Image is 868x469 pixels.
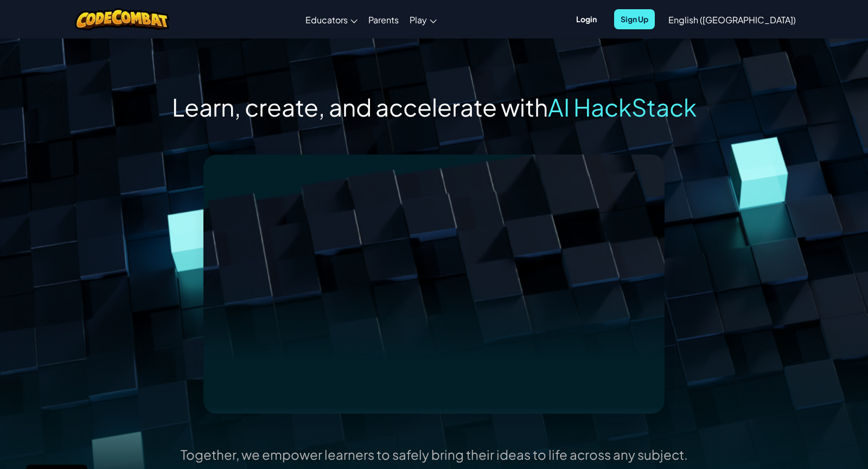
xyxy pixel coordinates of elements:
a: Play [404,5,442,34]
span: Educators [305,14,348,25]
a: Educators [300,5,363,34]
span: English ([GEOGRAPHIC_DATA]) [668,14,796,25]
p: Together, we empower learners to safely bring their ideas to life across any subject. [181,446,688,462]
img: CodeCombat logo [75,8,170,30]
a: Parents [363,5,404,34]
button: Login [570,9,603,29]
span: Play [410,14,427,25]
span: AI HackStack [548,92,697,122]
button: Sign Up [614,9,655,29]
span: Learn, create, and accelerate with [172,92,548,122]
a: English ([GEOGRAPHIC_DATA]) [663,5,801,34]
